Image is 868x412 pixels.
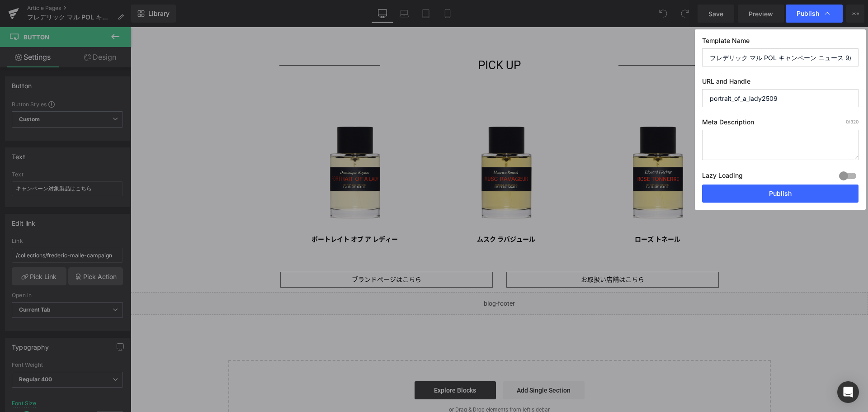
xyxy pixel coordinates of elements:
span: 0 [846,119,849,124]
img: ムスク ラバジュール [312,81,439,207]
label: Lazy Loading [702,170,743,185]
a: お取扱い店舗はこちら [376,245,588,260]
a: Explore Blocks [284,354,365,372]
p: or Drag & Drop elements from left sidebar [112,379,626,386]
a: ブランドページはこちら [150,245,362,260]
label: Template Name [702,37,859,48]
img: ポートレイト オブ ア レディー [161,81,287,207]
span: ブランドページはこちら [221,249,291,256]
h1: PICK UP [256,28,481,49]
button: Publish [702,185,859,203]
label: Meta Description [702,118,859,130]
span: /320 [846,119,859,124]
a: ムスク ラバジュール [346,208,405,216]
a: ポートレイト オブ ア レディー [181,208,267,216]
a: ローズ トネール [504,208,550,216]
div: Open Intercom Messenger [837,381,859,403]
img: ローズ トネール [464,81,590,207]
span: Publish [797,9,819,18]
label: URL and Handle [702,77,859,89]
span: お取扱い店舗はこちら [450,249,514,256]
a: Add Single Section [373,354,454,372]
